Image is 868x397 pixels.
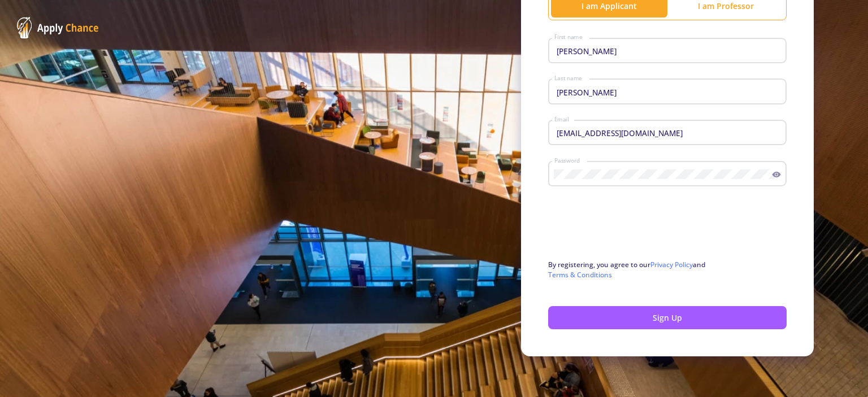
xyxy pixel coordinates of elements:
[548,270,612,280] a: Terms & Conditions
[650,260,693,269] a: Privacy Policy
[548,260,787,280] p: By registering, you agree to our and
[548,207,720,251] iframe: reCAPTCHA
[17,17,99,38] img: ApplyChance Logo
[548,306,787,329] button: Sign Up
